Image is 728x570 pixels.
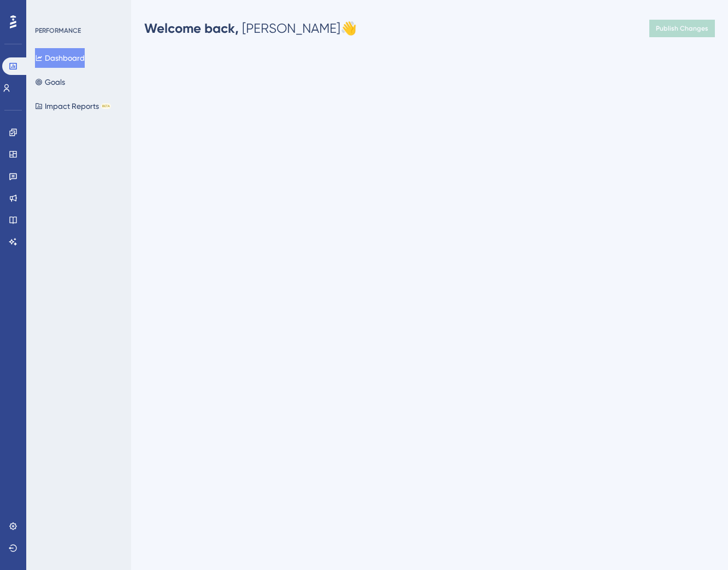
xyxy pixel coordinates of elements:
[35,26,81,35] div: PERFORMANCE
[101,103,111,109] div: BETA
[656,24,708,33] span: Publish Changes
[144,20,239,36] span: Welcome back,
[144,20,357,37] div: [PERSON_NAME] 👋
[35,72,65,92] button: Goals
[35,96,111,116] button: Impact ReportsBETA
[649,20,715,37] button: Publish Changes
[35,48,85,68] button: Dashboard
